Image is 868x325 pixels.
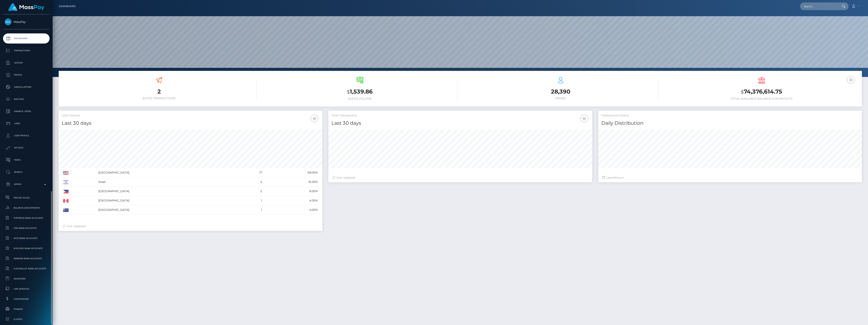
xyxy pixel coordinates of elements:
td: 68.00% [263,168,319,177]
a: Ibanera Bank Accounts [3,254,50,263]
a: Balance Adjustments [3,204,50,212]
h6: [DATE] Transactions [62,97,257,100]
h3: 2 [62,88,257,96]
td: 1 [240,205,264,215]
a: Taxes [3,155,50,165]
img: MassPay Logo [8,3,44,11]
td: 16.00% [263,177,319,187]
h5: USD Volume [62,114,319,118]
p: Admin [5,181,48,187]
p: API Keys [5,145,48,151]
p: Cancellations [5,84,48,90]
a: Commissions [3,295,50,303]
span: Balance Adjustments [5,206,48,210]
td: 8.00% [263,187,319,196]
img: IL.png [63,180,69,184]
span: Clients [5,317,48,322]
p: Taxes [5,157,48,163]
p: Transactions [5,48,48,54]
td: [GEOGRAPHIC_DATA] [97,187,240,196]
td: 4.00% [263,205,319,215]
a: Payees [3,70,50,80]
td: Israel [97,177,240,187]
p: Manage Users [5,108,48,114]
h3: 74,376,614.75 [664,88,859,96]
img: MassPay [5,18,12,25]
a: Transactions [3,46,50,56]
small: $ [741,89,744,95]
span: CRB Bank Accounts [5,226,48,230]
span: 24 [612,176,615,179]
span: Commissions [5,297,48,301]
a: MyEUPay Bank Accounts [3,244,50,253]
div: Just Updated [63,224,318,228]
h6: Payees [463,97,658,100]
span: Fortress Bank Accounts [5,216,48,220]
img: CA.png [63,199,69,203]
a: API Keys [3,143,50,153]
td: 1 [240,196,264,205]
small: $ [347,89,350,95]
span: MCB Bank Accounts [5,236,48,241]
a: Fortress Bank Accounts [3,214,50,222]
a: Admin [3,179,50,189]
a: JustWallet Bank Accounts [3,264,50,273]
td: 2 [240,187,264,196]
h4: Daily Distribution [601,120,859,127]
img: AU.png [63,208,69,212]
p: User Profile [5,133,48,139]
a: Ledger [3,58,50,68]
td: [GEOGRAPHIC_DATA] [97,196,240,205]
a: Search [3,167,50,177]
p: Dashboard [5,35,48,42]
td: 17 [240,168,264,177]
div: Last hours [602,176,858,180]
span: MassPay [3,20,50,24]
span: JustWallet Bank Accounts [5,266,48,271]
h3: 1,539.86 [263,88,457,96]
td: 4 [240,177,264,187]
span: Inventory [5,276,48,281]
p: Links [5,120,48,127]
p: Ledger [5,60,48,66]
a: Dashboard [59,2,76,11]
h6: [DATE] Volume [263,97,457,100]
h4: Last 30 days [62,120,319,127]
h5: Transactions Status [601,114,859,118]
p: Payees [5,72,48,78]
h5: Total Transactions [331,114,589,118]
td: 4.00% [263,196,319,205]
span: MyEUPay Bank Accounts [5,246,48,251]
img: PH.png [63,190,69,193]
td: [GEOGRAPHIC_DATA] [97,205,240,215]
h4: Last 30 days [331,120,589,127]
div: Just Updated [332,176,588,180]
a: Manage Users [3,106,50,116]
img: US.png [63,171,69,175]
a: Dashboard [3,33,50,44]
a: Link Services [3,285,50,293]
a: Links [3,118,50,129]
a: Cancellations [3,82,50,92]
p: Batches [5,96,48,102]
a: Pricing Rules [3,193,50,202]
input: Search... [800,2,838,10]
a: Batches [3,94,50,104]
span: Ibanera Bank Accounts [5,256,48,261]
h6: Total Available Balance for Payouts [664,97,859,100]
a: MCB Bank Accounts [3,234,50,243]
h3: 28,390 [463,88,658,96]
span: Pricing Rules [5,195,48,200]
td: [GEOGRAPHIC_DATA] [97,168,240,177]
p: Search [5,169,48,175]
a: CRB Bank Accounts [3,224,50,232]
span: Link Services [5,287,48,291]
a: Finance [3,305,50,313]
a: Inventory [3,274,50,283]
span: Finance [5,307,48,311]
a: Clients [3,315,50,324]
a: User Profile [3,131,50,141]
